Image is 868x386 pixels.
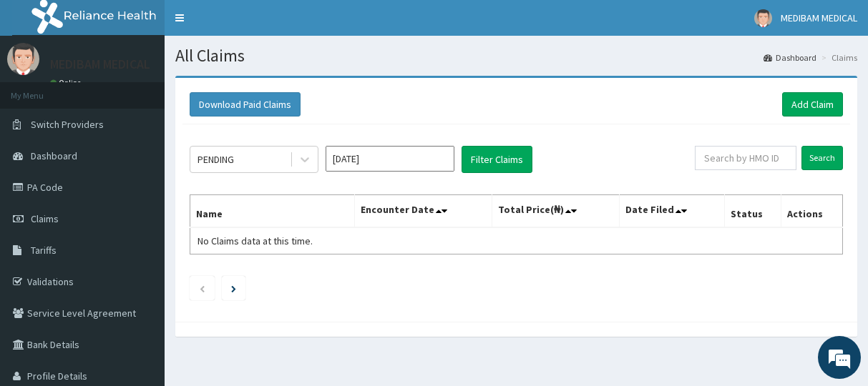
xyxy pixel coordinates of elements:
a: Add Claim [782,92,843,117]
img: User Image [754,9,772,27]
input: Search [801,146,843,170]
th: Name [190,195,355,228]
img: User Image [7,43,39,75]
input: Select Month and Year [326,146,454,172]
a: Dashboard [764,51,816,64]
div: PENDING [198,152,234,167]
th: Date Filed [619,195,724,228]
span: MEDIBAM MEDICAL [781,11,857,24]
th: Actions [781,195,843,228]
th: Status [724,195,781,228]
input: Search by HMO ID [695,146,796,170]
th: Total Price(₦) [492,195,619,228]
th: Encounter Date [354,195,492,228]
span: No Claims data at this time. [198,234,313,247]
button: Filter Claims [462,146,532,173]
a: Next page [231,282,236,295]
a: Previous page [199,282,205,295]
button: Download Paid Claims [190,92,301,117]
a: Online [50,78,84,88]
span: Dashboard [31,149,77,162]
span: Switch Providers [31,118,104,131]
h1: All Claims [175,46,857,65]
span: Tariffs [31,244,57,257]
li: Claims [818,51,857,64]
p: MEDIBAM MEDICAL [50,58,150,71]
span: Claims [31,212,59,225]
